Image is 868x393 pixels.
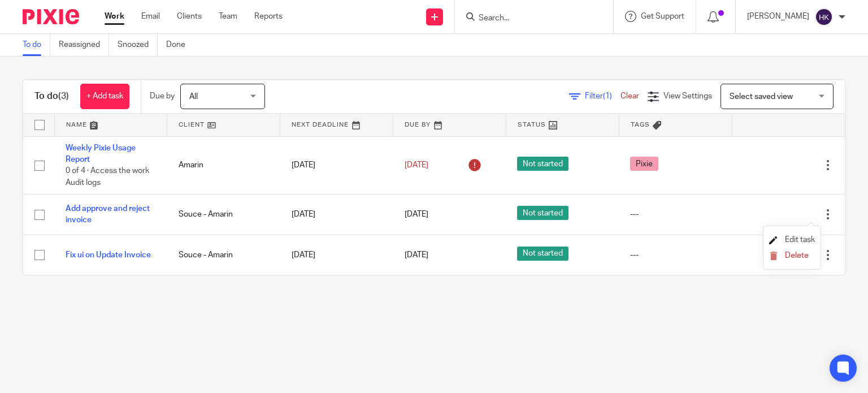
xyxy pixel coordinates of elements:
img: svg%3E [815,8,833,26]
a: Email [141,11,160,22]
a: Snoozed [118,34,158,56]
span: Filter [585,92,620,100]
a: Add approve and reject invoice [66,205,150,224]
span: 0 of 4 · Access the work Audit logs [66,167,149,187]
span: All [189,93,198,101]
span: Tags [631,122,650,128]
span: Not started [517,247,568,261]
span: Pixie [630,157,658,171]
a: Reports [254,11,283,22]
a: Done [166,34,194,56]
a: Clear [620,92,639,100]
a: Edit task [769,236,815,244]
button: Delete [769,252,815,261]
span: [DATE] [405,210,428,218]
input: Search [478,14,579,24]
td: Souce - Amarin [167,195,280,235]
a: To do [23,34,50,56]
p: Due by [150,90,175,102]
a: Weekly Pixie Usage Report [66,144,136,163]
p: [PERSON_NAME] [747,11,809,22]
a: Team [219,11,237,22]
a: Fix ui on Update Invoice [66,251,151,259]
td: [DATE] [280,235,393,275]
span: Not started [517,157,568,171]
span: [DATE] [405,161,428,169]
a: Work [105,11,124,22]
span: Get Support [641,12,684,20]
td: Souce - Amarin [167,235,280,275]
div: --- [630,209,721,220]
div: --- [630,249,721,261]
span: [DATE] [405,251,428,259]
span: (3) [58,92,69,101]
span: Select saved view [730,93,793,101]
img: Pixie [23,9,79,24]
a: Clients [177,11,202,22]
span: (1) [603,92,612,100]
td: [DATE] [280,195,393,235]
span: View Settings [663,92,712,100]
a: + Add task [80,84,129,109]
span: Edit task [785,236,815,244]
td: [DATE] [280,136,393,195]
a: Reassigned [59,34,109,56]
span: Not started [517,206,568,220]
h1: To do [34,90,69,102]
span: Delete [785,252,809,260]
td: Amarin [167,136,280,195]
